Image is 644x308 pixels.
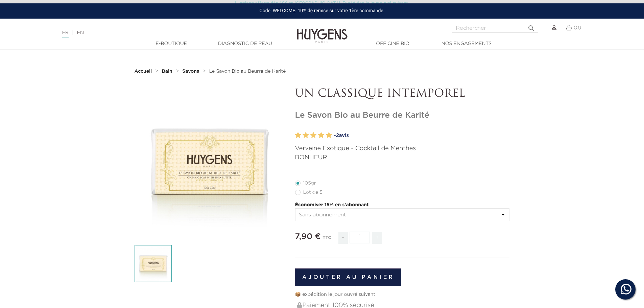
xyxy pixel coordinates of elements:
input: Quantité [350,232,370,243]
a: Bain [162,69,174,74]
a: E-Boutique [138,40,205,47]
strong: Accueil [135,69,152,74]
i:  [527,22,535,30]
div: TTC [323,231,331,249]
h1: Le Savon Bio au Beurre de Karité [295,111,510,120]
span: (0) [574,25,581,30]
label: 2 [303,131,309,140]
a: Nos engagements [433,40,500,47]
button:  [525,22,538,31]
button: Ajouter au panier [295,268,402,286]
span: + [372,232,383,244]
a: Le Savon Bio au Beurre de Karité [209,69,286,74]
div: | [59,29,263,37]
p: Économiser 15% en s'abonnant [295,202,510,209]
label: 3 [310,131,316,140]
a: Savons [182,69,201,74]
a: Officine Bio [359,40,427,47]
a: EN [77,30,84,35]
p: BONHEUR [295,153,510,162]
p: Verveine Exotique - Cocktail de Menthes [295,144,510,153]
span: 2 [336,133,339,138]
a: Accueil [135,69,153,74]
span: 7,90 € [295,233,321,241]
p: UN CLASSIQUE INTEMPOREL [295,88,510,100]
p: 📦 expédition le jour ouvré suivant [295,291,510,298]
a: -2avis [334,131,510,141]
label: Lot de 5 [295,190,331,195]
a: Diagnostic de peau [211,40,279,47]
span: - [338,232,348,244]
strong: Savons [182,69,199,74]
strong: Bain [162,69,172,74]
img: Huygens [297,18,348,44]
a: FR [62,30,69,38]
label: 5 [326,131,332,140]
img: Paiement 100% sécurisé [297,302,302,308]
label: 1 [295,131,301,140]
input: Rechercher [452,24,538,32]
label: 105gr [295,181,324,186]
label: 4 [318,131,324,140]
